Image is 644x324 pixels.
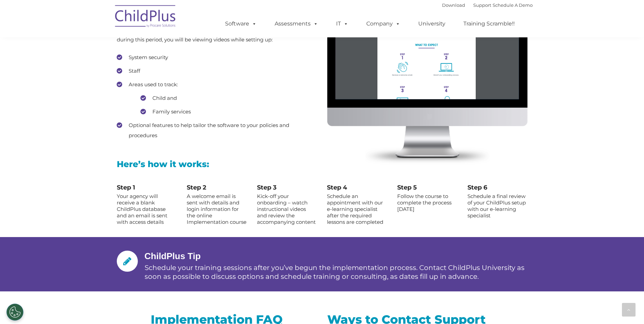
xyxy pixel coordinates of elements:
[141,93,317,103] li: Child and
[112,0,180,34] img: ChildPlus by Procare Solutions
[457,17,521,31] a: Training Scramble!!
[493,2,533,8] a: Schedule A Demo
[6,304,23,321] button: Cookies Settings
[442,2,465,8] a: Download
[442,2,533,8] font: |
[117,184,177,191] h4: Step 1
[360,17,407,31] a: Company
[327,184,387,191] h4: Step 4
[145,264,525,281] span: Schedule your training sessions after you’ve begun the implementation process. Contact ChildPlus ...
[268,17,325,31] a: Assessments
[187,184,247,191] h4: Step 2
[117,52,317,62] li: System security
[257,184,317,191] h4: Step 3
[187,193,247,225] p: A welcome email is sent with details and login information for the online Implementation course
[117,160,528,168] h3: Here’s how it works:
[467,184,528,191] h4: Step 6
[117,193,177,225] p: Your agency will receive a blank ChildPlus database and an email is sent with access details
[257,193,317,225] p: Kick-off your onboarding – watch instructional videos and review the accompanying content
[397,193,457,212] p: Follow the course to complete the process [DATE]
[327,193,387,225] p: Schedule an appointment with our e-learning specialist after the required lessons are completed
[218,17,263,31] a: Software
[117,79,317,117] li: Areas used to track:
[411,17,452,31] a: University
[397,184,457,191] h4: Step 5
[145,251,201,261] span: ChildPlus Tip
[533,251,644,324] iframe: Chat Widget
[329,17,355,31] a: IT
[141,107,317,117] li: Family services
[117,66,317,76] li: Staff
[117,120,317,141] li: Optional features to help tailor the software to your policies and procedures
[473,2,491,8] a: Support
[467,193,528,219] p: Schedule a final review of your ChildPlus setup with our e-learning specialist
